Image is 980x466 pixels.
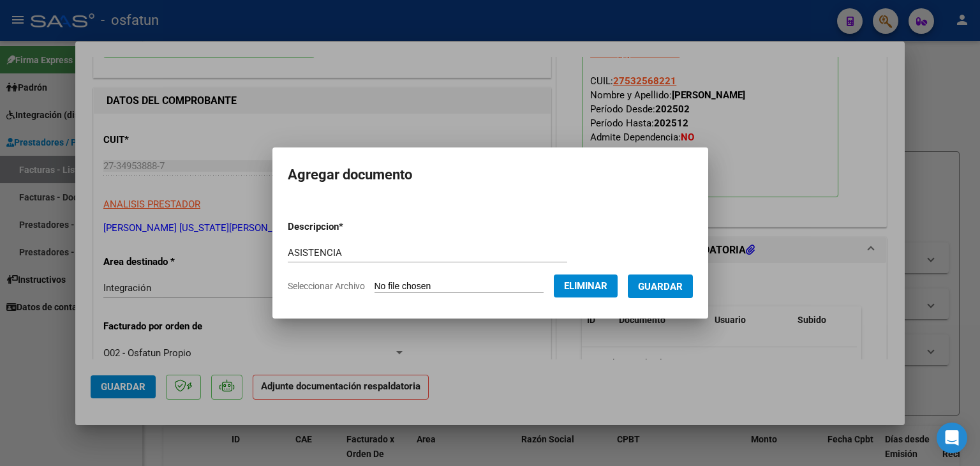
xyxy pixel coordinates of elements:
button: Eliminar [554,274,618,297]
span: Seleccionar Archivo [288,281,365,291]
h2: Agregar documento [288,163,693,187]
span: Eliminar [564,280,607,292]
span: Guardar [638,281,683,292]
p: Descripcion [288,220,410,234]
div: Open Intercom Messenger [937,423,967,453]
button: Guardar [628,274,693,298]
